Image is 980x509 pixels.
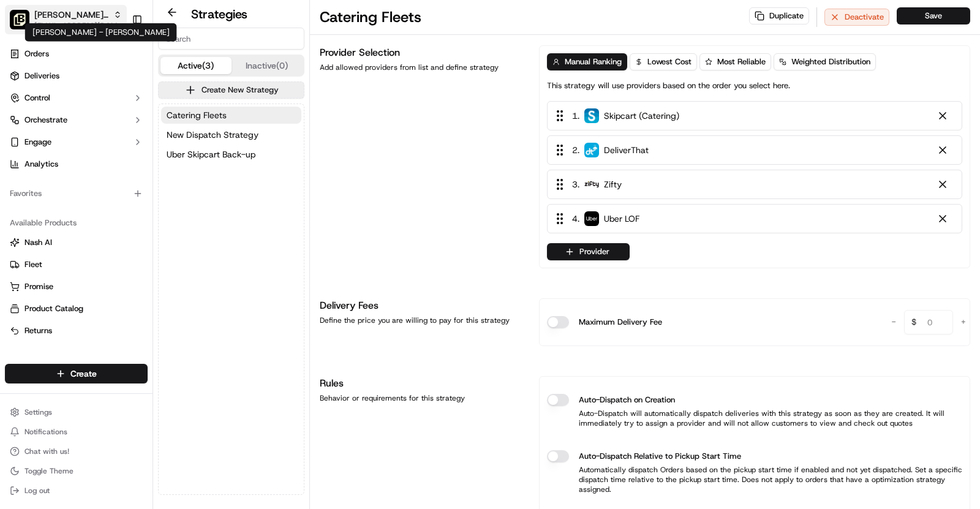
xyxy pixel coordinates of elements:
a: Analytics [5,154,148,174]
img: 1736555255976-a54dd68f-1ca7-489b-9aae-adbdc363a1c4 [24,223,34,233]
button: Toggle Theme [5,462,148,480]
div: We're available if you need us! [55,129,168,138]
span: Nash AI [24,237,52,248]
a: Fleet [10,259,143,270]
button: Returns [5,321,148,341]
span: Knowledge Base [24,273,94,285]
div: [PERSON_NAME] - [PERSON_NAME] [25,23,177,42]
span: Log out [24,486,50,496]
h1: Delivery Fees [320,298,524,313]
button: Deactivate [824,9,889,26]
span: Fleet [24,259,42,270]
h1: Catering Fleets [320,7,421,27]
span: Uber LOF [604,213,639,225]
button: [PERSON_NAME] - [PERSON_NAME] [34,9,108,21]
span: [EMAIL_ADDRESS][DOMAIN_NAME] [34,21,122,31]
p: This strategy will use providers based on the order you select here. [547,80,790,91]
a: Powered byPylon [86,303,148,312]
span: New Dispatch Strategy [167,129,258,141]
span: [DATE] [108,222,134,232]
button: Provider [547,243,630,260]
span: Returns [24,325,52,336]
div: 💻 [104,274,113,284]
button: Catering Fleets [161,107,301,124]
button: Product Catalog [5,299,148,319]
input: Got a question? Start typing here... [32,78,221,91]
button: Manual Ranking [547,53,627,70]
button: Control [5,88,148,108]
a: Promise [10,281,143,292]
div: 3. Zifty [547,170,962,199]
p: Automatically dispatch Orders based on the pickup start time if enabled and not yet dispatched. S... [547,465,962,494]
span: API Documentation [116,273,197,285]
span: Skipcart (Catering) [604,110,679,122]
div: 1. Skipcart (Catering) [547,101,962,130]
img: Masood Aslam [12,211,32,230]
span: Control [24,92,50,104]
img: profile_skipcart_partner.png [584,108,599,123]
button: Pei Wei - Houston SM[PERSON_NAME] - [PERSON_NAME][EMAIL_ADDRESS][DOMAIN_NAME] [5,5,127,34]
p: Auto-Dispatch will automatically dispatch deliveries with this strategy as soon as they are creat... [547,409,962,428]
button: Nash AI [5,233,148,252]
img: Pei Wei - Houston SM [10,10,29,29]
h2: Strategies [191,6,247,23]
label: Auto-Dispatch on Creation [579,394,675,406]
div: Available Products [5,213,148,233]
span: [DATE] [108,189,134,199]
button: Save [897,7,970,25]
a: 💻API Documentation [99,268,202,290]
input: Search [158,28,304,50]
span: Toggle Theme [24,466,73,476]
button: Uber Skipcart Back-up [161,146,301,163]
div: Add allowed providers from list and define strategy [320,62,524,72]
p: Welcome 👋 [12,48,223,68]
img: Nash [12,12,37,36]
img: zifty-logo-trans-sq.png [584,177,599,192]
button: Log out [5,482,148,499]
div: Define the price you are willing to pay for this strategy [320,315,524,325]
button: Lowest Cost [630,53,697,70]
a: Product Catalog [10,303,143,314]
button: New Dispatch Strategy [161,126,301,143]
span: [PERSON_NAME] [38,222,99,232]
button: Active (3) [160,57,232,74]
button: Promise [5,277,148,296]
span: Orchestrate [24,115,67,126]
div: Favorites [5,184,148,203]
a: Returns [10,325,143,336]
div: 3 . [552,178,622,191]
span: Deliveries [24,70,59,81]
a: 📗Knowledge Base [7,268,99,290]
span: Pylon [122,303,148,312]
img: 4281594248423_2fcf9dad9f2a874258b8_72.png [26,116,48,138]
a: Deliveries [5,66,148,86]
a: Nash AI [10,237,143,248]
div: 📗 [12,274,22,284]
span: Manual Ranking [565,56,622,67]
button: Weighted Distribution [774,53,876,70]
span: Zifty [604,178,622,190]
span: • [102,189,106,199]
button: Settings [5,404,148,421]
img: 1736555255976-a54dd68f-1ca7-489b-9aae-adbdc363a1c4 [12,116,34,138]
span: Most Reliable [717,56,766,67]
button: Start new chat [208,120,223,135]
img: Asif Zaman Khan [12,178,32,197]
h1: Provider Selection [320,45,524,60]
div: 2 . [552,143,649,157]
button: Fleet [5,255,148,274]
div: 1 . [552,109,679,123]
span: Chat with us! [24,447,69,456]
span: DeliverThat [604,144,649,156]
span: Uber Skipcart Back-up [167,148,255,160]
h1: Rules [320,376,524,391]
label: Auto-Dispatch Relative to Pickup Start Time [579,450,741,462]
span: Weighted Distribution [791,56,870,67]
span: Promise [24,281,53,292]
span: Notifications [24,427,67,437]
div: Behavior or requirements for this strategy [320,393,524,403]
